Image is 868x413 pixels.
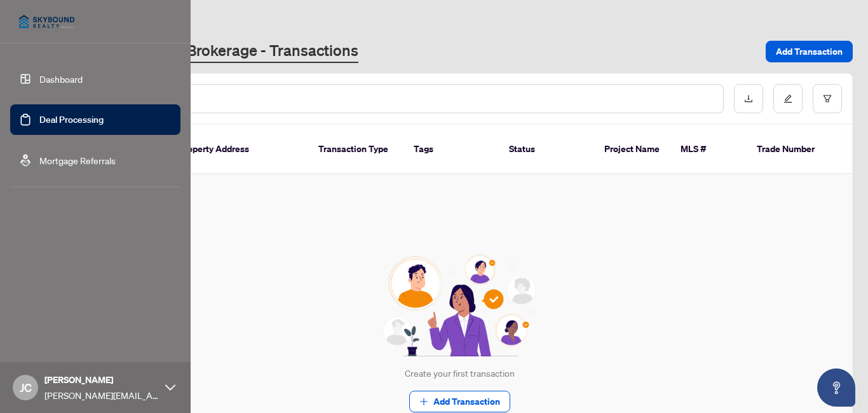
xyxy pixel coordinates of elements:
[734,84,763,113] button: download
[433,391,500,412] span: Add Transaction
[308,125,403,174] th: Transaction Type
[409,391,510,412] button: Add Transaction
[44,373,159,387] span: [PERSON_NAME]
[744,94,753,103] span: download
[499,125,594,174] th: Status
[20,379,32,396] span: JC
[773,84,803,113] button: edit
[405,367,515,381] div: Create your first transaction
[813,84,842,113] button: filter
[168,125,308,174] th: Property Address
[817,368,855,407] button: Open asap
[747,125,836,174] th: Trade Number
[670,125,747,174] th: MLS #
[377,255,541,356] img: Null State Icon
[776,41,843,62] span: Add Transaction
[39,114,104,125] a: Deal Processing
[10,6,83,37] img: logo
[403,125,499,174] th: Tags
[39,73,83,85] a: Dashboard
[44,388,159,402] span: [PERSON_NAME][EMAIL_ADDRESS][DOMAIN_NAME]
[766,41,853,62] button: Add Transaction
[823,94,832,103] span: filter
[66,40,358,63] a: Skybound Realty, Brokerage - Transactions
[783,94,792,103] span: edit
[419,397,428,406] span: plus
[39,155,116,166] a: Mortgage Referrals
[594,125,670,174] th: Project Name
